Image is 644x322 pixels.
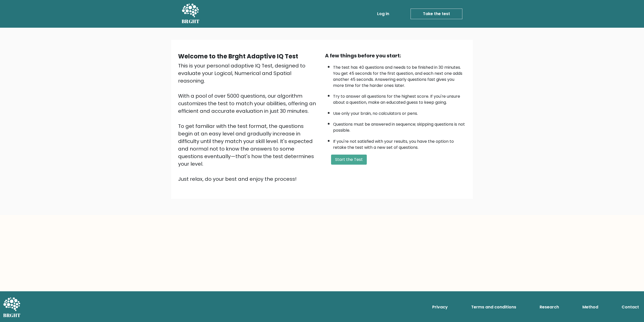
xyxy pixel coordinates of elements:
a: Take the test [411,9,462,19]
b: Welcome to the Brght Adaptive IQ Test [178,52,298,60]
a: Contact [620,302,641,312]
li: Try to answer all questions for the highest score. If you're unsure about a question, make an edu... [333,91,466,105]
a: BRGHT [182,2,200,26]
a: Privacy [430,302,450,312]
a: Log in [375,9,391,19]
li: The test has 40 questions and needs to be finished in 30 minutes. You get 45 seconds for the firs... [333,62,466,89]
li: Use only your brain, no calculators or pens. [333,108,466,117]
button: Start the Test [331,155,367,165]
a: Research [538,302,561,312]
li: Questions must be answered in sequence; skipping questions is not possible. [333,119,466,133]
h5: BRGHT [182,18,200,24]
div: This is your personal adaptive IQ Test, designed to evaluate your Logical, Numerical and Spatial ... [178,62,319,183]
div: A few things before you start: [325,52,466,59]
a: Method [580,302,600,312]
li: If you're not satisfied with your results, you have the option to retake the test with a new set ... [333,136,466,151]
a: Terms and conditions [469,302,518,312]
